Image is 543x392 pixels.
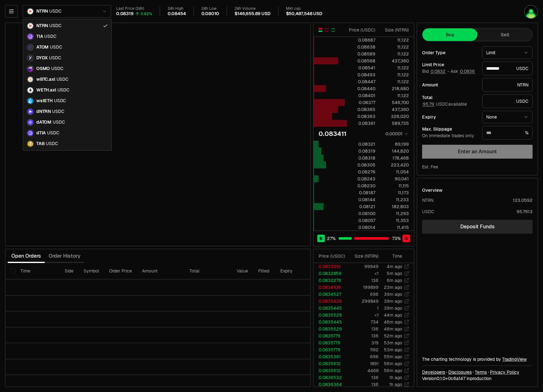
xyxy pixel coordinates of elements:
span: dNTRN [36,109,51,114]
img: wBTC.axl Logo [27,77,33,82]
span: TIA [36,34,43,39]
span: TAB [36,141,45,147]
img: TAB Logo [27,141,33,147]
span: USDC [44,34,56,39]
span: USDC [52,109,64,114]
img: wstETH Logo [27,98,33,104]
span: USDC [54,98,66,104]
span: USDC [49,23,61,29]
span: dTIA [36,130,46,136]
span: NTRN [36,23,48,29]
span: ATOM [36,44,49,50]
img: DYDX Logo [27,55,33,61]
span: USDC [57,87,69,93]
span: wBTC.axl [36,77,55,82]
span: USDC [49,55,61,61]
img: ATOM Logo [27,44,33,50]
img: TIA Logo [27,34,33,39]
span: USDC [50,44,62,50]
img: NTRN Logo [27,23,33,29]
span: USDC [51,66,63,72]
span: WETH.axl [36,87,56,93]
span: USDC [57,77,69,82]
span: DYDX [36,55,48,61]
img: dNTRN Logo [27,109,33,114]
img: OSMO Logo [27,66,33,72]
span: OSMO [36,66,50,72]
img: WETH.axl Logo [27,87,33,93]
span: wstETH [36,98,53,104]
span: USDC [46,141,58,147]
span: USDC [53,120,65,125]
span: dATOM [36,120,51,125]
img: dATOM Logo [27,120,33,125]
img: dTIA Logo [27,130,33,136]
span: USDC [47,130,59,136]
